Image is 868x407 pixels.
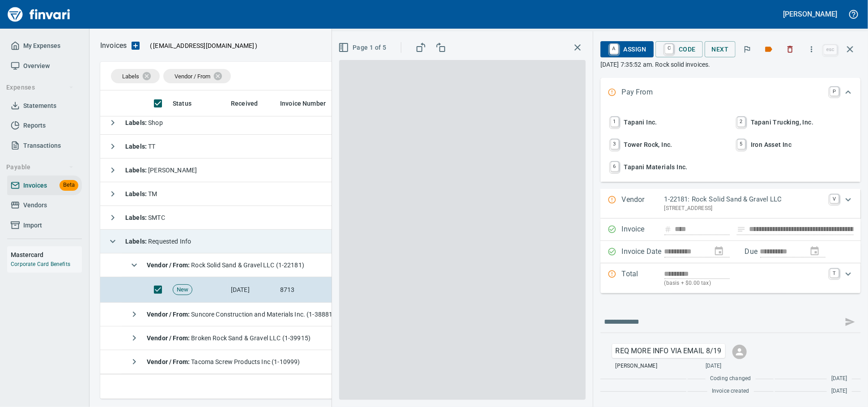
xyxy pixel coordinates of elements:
[11,250,82,260] h6: Mastercard
[231,98,258,109] span: Received
[712,387,749,396] span: Invoice created
[125,190,148,197] strong: Labels :
[608,137,726,152] span: Tower Rock, Inc.
[23,40,60,51] span: My Expenses
[664,204,825,213] p: [STREET_ADDRESS]
[125,143,156,150] span: TT
[125,214,148,221] strong: Labels :
[781,7,839,21] button: [PERSON_NAME]
[125,238,148,245] strong: Labels :
[780,39,800,59] button: Discard
[147,358,191,365] strong: Vendor / From :
[7,116,82,136] a: Reports
[227,277,277,303] td: [DATE]
[600,189,861,218] div: Expand
[735,137,853,152] span: Iron Asset Inc
[231,98,269,109] span: Received
[7,96,82,116] a: Statements
[7,215,82,236] a: Import
[600,41,654,57] button: AAssign
[174,73,210,80] span: Vendor / From
[783,9,837,19] h5: [PERSON_NAME]
[710,374,751,383] span: Coding changed
[60,180,78,190] span: Beta
[336,39,390,56] button: Page 1 of 5
[163,69,231,83] div: Vendor / From
[821,39,861,60] span: Close invoice
[23,60,50,72] span: Overview
[7,176,82,196] a: InvoicesBeta
[732,134,856,155] button: 5Iron Asset Inc
[125,119,163,126] span: Shop
[737,39,757,59] button: Flag
[608,115,726,130] span: Tapani Inc.
[737,139,745,149] a: 5
[6,82,74,93] span: Expenses
[280,98,326,109] span: Invoice Number
[664,194,825,205] p: 1-22181: Rock Solid Sand & Gravel LLC
[612,344,725,358] div: Click for options
[735,115,853,130] span: Tapani Trucking, Inc.
[831,387,847,396] span: [DATE]
[802,39,821,59] button: More
[11,261,70,267] a: Corporate Card Benefits
[147,311,335,318] span: Suncore Construction and Materials Inc. (1-38881)
[125,143,148,150] strong: Labels :
[100,40,127,51] p: Invoices
[23,140,61,151] span: Transactions
[5,4,72,25] img: Finvari
[3,79,77,96] button: Expenses
[622,87,664,99] p: Pay From
[611,139,619,149] a: 3
[664,279,825,288] p: (basis + $0.00 tax)
[145,41,258,50] p: ( )
[600,263,861,293] div: Expand
[23,220,42,231] span: Import
[122,73,139,80] span: Labels
[125,119,148,126] strong: Labels :
[125,238,191,245] span: Requested Info
[608,42,647,57] span: Assign
[605,112,730,133] button: 1Tapani Inc.
[125,190,157,197] span: TM
[23,120,46,131] span: Reports
[7,195,82,215] a: Vendors
[830,269,839,278] a: T
[611,162,619,171] a: 6
[100,40,127,51] nav: breadcrumb
[655,41,703,57] button: CCode
[705,41,736,58] button: Next
[622,269,664,288] p: Total
[830,87,839,96] a: P
[839,311,861,333] span: This records your message into the invoice and notifies anyone mentioned
[605,134,730,155] button: 3Tower Rock, Inc.
[712,44,729,55] span: Next
[616,362,657,371] span: [PERSON_NAME]
[7,56,82,76] a: Overview
[147,334,311,342] span: Broken Rock Sand & Gravel LLC (1-39915)
[111,69,160,83] div: Labels
[125,167,197,174] span: [PERSON_NAME]
[622,194,664,213] p: Vendor
[600,60,861,69] p: [DATE] 7:35:52 am. Rock solid invoices.
[147,261,304,269] span: Rock Solid Sand & Gravel LLC (1-22181)
[125,214,165,221] span: SMTC
[830,194,839,203] a: V
[665,44,673,54] a: C
[7,36,82,56] a: My Expenses
[732,112,856,133] button: 2Tapani Trucking, Inc.
[3,159,77,176] button: Payable
[147,358,300,365] span: Tacoma Screw Products Inc (1-10999)
[737,117,745,127] a: 2
[663,42,696,57] span: Code
[277,277,344,303] td: 8713
[23,180,47,191] span: Invoices
[7,136,82,156] a: Transactions
[23,100,56,111] span: Statements
[147,311,191,318] strong: Vendor / From :
[173,286,192,294] span: New
[147,261,191,269] strong: Vendor / From :
[173,98,203,109] span: Status
[610,44,618,54] a: A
